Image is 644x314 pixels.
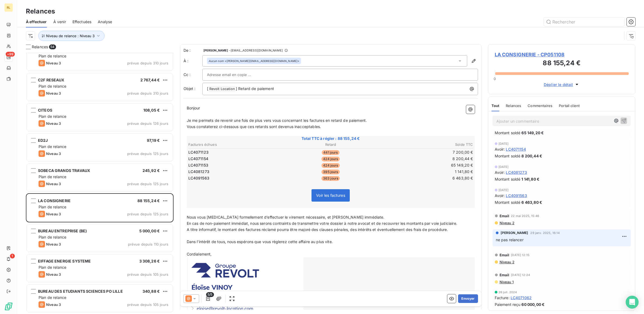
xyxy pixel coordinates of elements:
div: <[PERSON_NAME][EMAIL_ADDRESS][DOMAIN_NAME]> [209,59,300,63]
label: Cc : [183,72,202,77]
span: 26 juil. 2024 [498,291,517,294]
span: Tout [491,103,500,108]
span: Niveau 3 [46,91,61,95]
span: Dans l’intérêt de tous, nous espérons que vous règlerez cette affaire au plus vite. [187,239,333,244]
span: 424 jours [321,163,340,168]
span: 6 463,80 € [521,199,542,205]
span: Niveau 3 [46,151,61,156]
span: prévue depuis 105 jours [127,302,168,307]
td: 7 200,00 € [379,149,473,155]
label: À : [183,58,202,64]
span: [DATE] [498,165,509,168]
span: ] Retard de paiement [236,86,274,91]
div: Open Intercom Messenger [626,296,639,309]
span: 8 200,44 € [521,153,542,159]
span: CITEOS [38,108,52,112]
span: Effectuées [72,19,92,25]
span: Montant soldé [495,130,521,136]
span: prévue depuis 110 jours [128,242,168,246]
span: Portail client [559,103,580,108]
span: Plan de relance [39,265,66,270]
span: [DATE] 12:15 [511,253,529,257]
span: 1 141,80 € [521,176,539,182]
span: prévue depuis 126 jours [127,121,168,126]
span: LC4071154 [506,146,526,152]
span: 60 000,00 € [521,302,545,307]
span: [DATE] [498,142,509,145]
span: De : [183,48,202,53]
span: 340,88 € [143,289,160,294]
span: À effectuer [26,19,47,25]
span: Plan de relance [39,144,66,149]
span: Plan de relance [39,205,66,209]
span: Plan de relance [39,174,66,179]
span: ED2J [38,138,48,143]
span: Montant soldé [495,153,521,159]
span: 97,19 € [147,138,160,143]
span: LC4081273 [506,170,527,175]
span: Plan de relance [39,114,66,119]
button: Envoyer [458,294,478,303]
span: Commentaires [528,103,552,108]
span: LC4071123 [188,150,209,155]
span: Déplier le détail [544,82,573,87]
span: LA CONSIGNERIE [38,198,71,203]
td: 6 463,80 € [379,175,473,181]
span: LC4091563 [506,193,527,198]
span: Niveau 2 [499,260,514,264]
img: Logo LeanPay [4,302,13,311]
span: BUREAU DES ETUDIANTS SCIENCES PO LILLE [38,289,123,294]
span: Plan de relance [39,295,66,300]
span: SOBECA GRANDS TRAVAUX [38,168,90,173]
span: Plan de relance [39,235,66,239]
span: - [EMAIL_ADDRESS][DOMAIN_NAME] [229,49,283,52]
span: Email [500,273,510,277]
span: 0 [494,77,496,81]
span: Nous vous [MEDICAL_DATA] formellement d’effectuer le virement nécessaire, et [PERSON_NAME] immédi... [187,215,385,219]
span: Bonjour [187,106,200,110]
span: Niveau 1 [499,280,514,284]
span: Email [500,253,510,257]
span: EIFFAGE ENERGIE SYSTEME [38,259,91,263]
span: Revolt Location [209,86,236,92]
span: LC4081273 [188,169,209,174]
span: BUREAU ENTREPRISE (BE) [38,229,87,233]
span: Niveau 2 [499,221,514,225]
span: Relances [506,103,521,108]
span: 3 308,26 € [139,259,160,263]
span: Relances [32,44,48,50]
span: LC4071154 [188,156,208,161]
input: Adresse email en copie ... [207,71,265,79]
span: Avoir : [495,146,505,152]
div: grid [26,53,174,314]
span: [PERSON_NAME] [501,230,528,235]
span: Cordialement, [187,252,212,256]
span: 65 149,20 € [521,130,544,136]
span: Email [500,214,510,218]
span: [DATE] [498,188,509,192]
span: À venir [53,19,66,25]
span: Montant soldé [495,199,521,205]
span: prévue depuis 310 jours [127,91,168,95]
span: Niveau 3 [46,61,61,65]
span: 54 [49,44,56,49]
span: Plan de relance [39,54,66,58]
span: Niveau 3 [46,182,61,186]
span: Objet : [183,86,196,91]
span: Niveau 3 [46,121,61,126]
td: 1 141,80 € [379,169,473,175]
span: Niveau de relance : Niveau 3 [46,34,95,38]
span: Voir les factures [316,193,345,198]
th: Solde TTC [379,142,473,147]
span: C2F RESEAUX [38,78,64,82]
span: 5 000,00 € [139,229,160,233]
span: 363 jours [321,176,340,181]
span: 441 jours [322,150,339,155]
div: RL [4,3,13,12]
span: Avoir : [495,193,505,198]
span: Avoir : [495,170,505,175]
span: Total TTC à régler : 88 155,24 € [188,136,474,141]
span: 395 jours [321,170,340,174]
span: Analyse [98,19,112,25]
span: Niveau 3 [46,212,61,216]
